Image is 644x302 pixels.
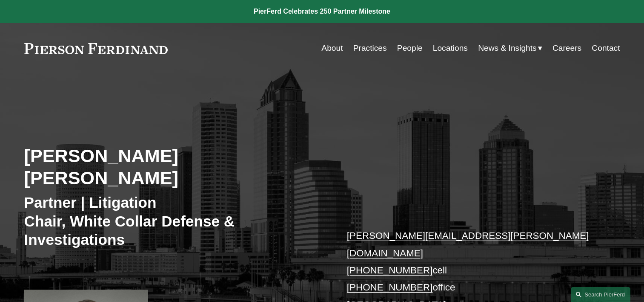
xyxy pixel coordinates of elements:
[24,193,322,249] h3: Partner | Litigation Chair, White Collar Defense & Investigations
[353,40,387,56] a: Practices
[347,265,433,276] a: [PHONE_NUMBER]
[321,40,343,56] a: About
[478,40,542,56] a: folder dropdown
[347,230,589,258] a: [PERSON_NAME][EMAIL_ADDRESS][PERSON_NAME][DOMAIN_NAME]
[552,40,581,56] a: Careers
[397,40,423,56] a: People
[433,40,468,56] a: Locations
[347,282,433,293] a: [PHONE_NUMBER]
[24,145,322,189] h2: [PERSON_NAME] [PERSON_NAME]
[571,287,630,302] a: Search this site
[478,41,537,56] span: News & Insights
[592,40,620,56] a: Contact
